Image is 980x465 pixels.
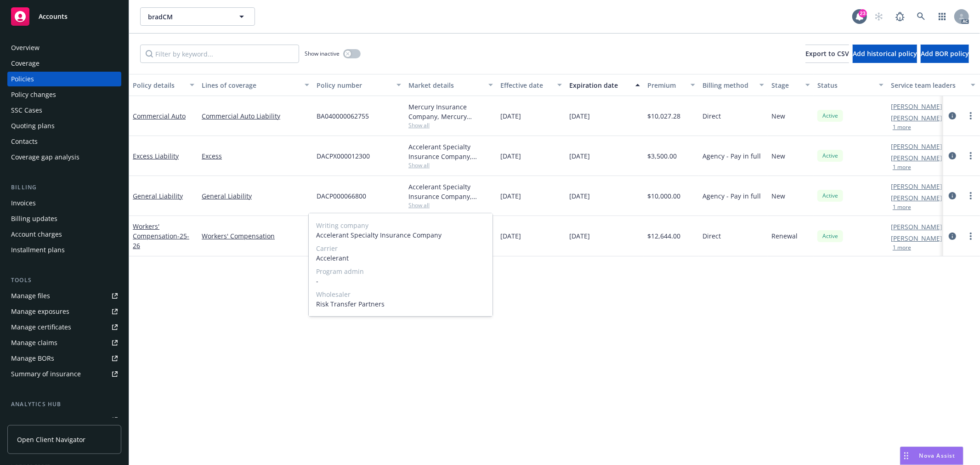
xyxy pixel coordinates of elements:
[947,150,958,161] a: circleInformation
[893,125,911,130] button: 1 more
[7,351,121,366] a: Manage BORs
[7,87,121,102] a: Policy changes
[647,80,685,90] div: Premium
[500,80,552,90] div: Effective date
[947,190,958,201] a: circleInformation
[965,110,976,121] a: more
[39,13,68,20] span: Accounts
[933,7,952,26] a: Switch app
[408,102,493,121] div: Mercury Insurance Company, Mercury Insurance
[644,74,699,96] button: Premium
[500,151,521,161] span: [DATE]
[921,45,969,63] button: Add BOR policy
[7,56,121,71] a: Coverage
[859,9,867,17] div: 23
[11,56,40,71] div: Coverage
[7,211,121,226] a: Billing updates
[965,190,976,201] a: more
[7,183,121,192] div: Billing
[148,12,227,22] span: bradCM
[202,231,309,241] a: Workers' Compensation
[817,80,873,90] div: Status
[821,112,839,120] span: Active
[569,191,590,201] span: [DATE]
[500,111,521,121] span: [DATE]
[7,134,121,149] a: Contacts
[202,151,309,161] a: Excess
[702,80,754,90] div: Billing method
[317,151,370,161] span: DACPX000012300
[7,119,121,133] a: Quoting plans
[891,193,942,203] a: [PERSON_NAME]
[891,142,942,151] a: [PERSON_NAME]
[11,243,65,257] div: Installment plans
[893,204,911,210] button: 1 more
[821,232,839,240] span: Active
[771,231,798,241] span: Renewal
[408,201,493,209] span: Show all
[965,150,976,161] a: more
[316,221,485,230] span: Writing company
[569,151,590,161] span: [DATE]
[893,245,911,250] button: 1 more
[891,233,942,243] a: [PERSON_NAME]
[408,161,493,169] span: Show all
[965,231,976,242] a: more
[702,191,761,201] span: Agency - Pay in full
[133,192,183,200] a: General Liability
[316,230,485,240] span: Accelerant Specialty Insurance Company
[316,253,485,263] span: Accelerant
[316,289,485,299] span: Wholesaler
[7,40,121,55] a: Overview
[771,111,785,121] span: New
[316,267,485,276] span: Program admin
[11,134,38,149] div: Contacts
[405,74,497,96] button: Market details
[7,4,121,29] a: Accounts
[891,113,942,123] a: [PERSON_NAME]
[768,74,814,96] button: Stage
[11,227,62,242] div: Account charges
[11,289,50,303] div: Manage files
[7,150,121,164] a: Coverage gap analysis
[805,45,849,63] button: Export to CSV
[202,111,309,121] a: Commercial Auto Liability
[771,80,800,90] div: Stage
[891,80,965,90] div: Service team leaders
[11,150,79,164] div: Coverage gap analysis
[702,111,721,121] span: Direct
[7,196,121,210] a: Invoices
[7,335,121,350] a: Manage claims
[11,413,87,427] div: Loss summary generator
[647,231,680,241] span: $12,644.00
[891,7,909,26] a: Report a Bug
[7,289,121,303] a: Manage files
[317,111,369,121] span: BA040000062755
[500,231,521,241] span: [DATE]
[821,192,839,200] span: Active
[305,50,340,57] span: Show inactive
[500,191,521,201] span: [DATE]
[814,74,887,96] button: Status
[408,142,493,161] div: Accelerant Specialty Insurance Company, Accelerant, Risk Transfer Partners
[317,80,391,90] div: Policy number
[133,80,184,90] div: Policy details
[7,243,121,257] a: Installment plans
[870,7,888,26] a: Start snowing
[7,304,121,319] a: Manage exposures
[408,121,493,129] span: Show all
[497,74,566,96] button: Effective date
[11,211,57,226] div: Billing updates
[912,7,930,26] a: Search
[202,191,309,201] a: General Liability
[316,299,485,309] span: Risk Transfer Partners
[11,40,40,55] div: Overview
[821,152,839,160] span: Active
[771,191,785,201] span: New
[7,413,121,427] a: Loss summary generator
[11,196,36,210] div: Invoices
[11,320,71,335] div: Manage certificates
[11,103,42,118] div: SSC Cases
[947,110,958,121] a: circleInformation
[317,191,366,201] span: DACP000066800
